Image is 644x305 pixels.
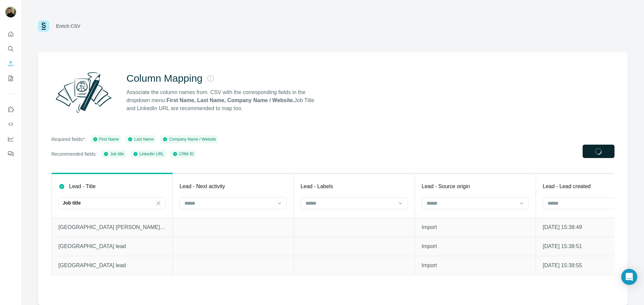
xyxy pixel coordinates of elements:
button: Feedback [5,148,16,160]
p: Import [422,242,529,250]
p: Lead - Lead created [543,182,591,190]
div: Company Name / Website [162,136,216,142]
div: CRM ID [172,151,194,157]
p: [GEOGRAPHIC_DATA] lead [58,261,166,270]
button: Quick start [5,28,16,40]
div: Job title [103,151,124,157]
p: [GEOGRAPHIC_DATA] lead [58,242,166,250]
p: [GEOGRAPHIC_DATA] [PERSON_NAME] lead [58,223,166,231]
h2: Column Mapping [126,72,203,84]
p: Required fields*: [51,136,86,143]
button: Use Surfe API [5,118,16,130]
p: Lead - Labels [301,182,333,190]
button: My lists [5,72,16,84]
img: Avatar [5,7,16,17]
button: Search [5,43,16,55]
p: Lead - Next activity [179,182,225,190]
button: Dashboard [5,133,16,145]
div: LinkedIn URL [133,151,164,157]
p: Import [422,223,529,231]
p: Lead - Title [69,182,96,190]
div: Last Name [127,136,154,142]
strong: First Name, Last Name, Company Name / Website. [166,97,294,103]
div: First Name [93,136,119,142]
p: Import [422,261,529,270]
div: Enrich CSV [56,23,80,29]
button: Enrich CSV [5,58,16,70]
p: Recommended fields: [51,151,97,157]
p: Job title [63,200,81,206]
p: Lead - Source origin [422,182,470,190]
img: Surfe Illustration - Column Mapping [51,68,116,117]
button: Use Surfe on LinkedIn [5,103,16,116]
div: Open Intercom Messenger [621,269,637,285]
img: Surfe Logo [38,20,49,32]
p: Associate the column names from. CSV with the corresponding fields in the dropdown menu: Job Titl... [126,88,320,112]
